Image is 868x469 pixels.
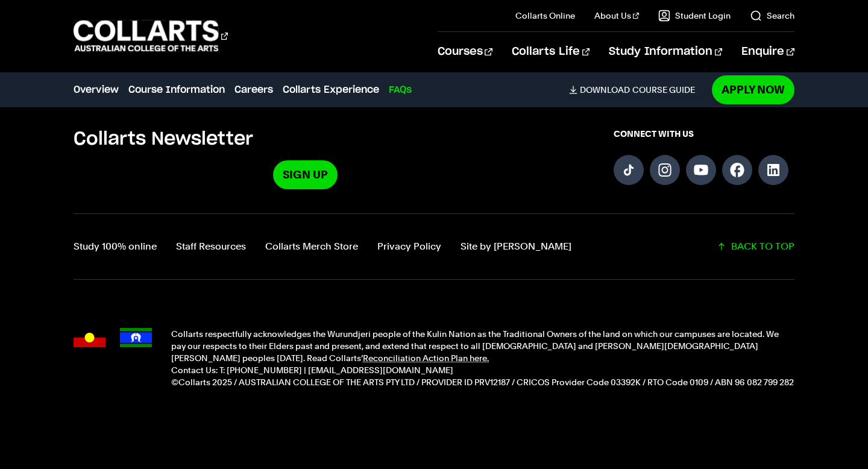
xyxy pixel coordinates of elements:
a: Overview [74,83,119,97]
a: Careers [234,83,273,97]
p: ©Collarts 2025 / AUSTRALIAN COLLEGE OF THE ARTS PTY LTD / PROVIDER ID PRV12187 / CRICOS Provider ... [171,376,794,388]
div: Acknowledgment flags [74,328,152,388]
a: Privacy Policy [377,238,441,255]
img: Australian Aboriginal flag [74,328,105,347]
a: Collarts Life [512,32,590,72]
a: Courses [438,32,492,72]
nav: Footer navigation [74,238,571,255]
span: CONNECT WITH US [614,128,794,140]
a: Scroll back to top of the page [717,238,794,255]
a: Apply Now [712,75,794,104]
a: DownloadCourse Guide [569,84,705,95]
a: Staff Resources [176,238,246,255]
a: Course Information [128,83,225,97]
a: Follow us on Facebook [722,155,752,185]
a: FAQs [389,83,412,97]
a: About Us [594,10,639,22]
a: Reconciliation Action Plan here. [363,353,489,363]
span: Download [580,84,630,95]
a: Search [750,10,794,22]
p: Contact Us: T: [PHONE_NUMBER] | [EMAIL_ADDRESS][DOMAIN_NAME] [171,364,794,376]
a: Follow us on TikTok [614,155,644,185]
a: Collarts Online [515,10,575,22]
a: Sign Up [273,160,338,189]
h5: Collarts Newsletter [74,128,536,151]
div: Go to homepage [74,19,228,53]
div: Connect with us on social media [614,128,794,189]
a: Follow us on Instagram [650,155,680,185]
div: Additional links and back-to-top button [74,213,794,280]
a: Follow us on YouTube [686,155,716,185]
a: Follow us on LinkedIn [758,155,788,185]
p: Collarts respectfully acknowledges the Wurundjeri people of the Kulin Nation as the Traditional O... [171,328,794,364]
a: Enquire [741,32,794,72]
img: Torres Strait Islander flag [120,328,152,347]
a: Site by Calico [461,238,571,255]
a: Collarts Merch Store [265,238,358,255]
a: Study 100% online [74,238,157,255]
a: Collarts Experience [283,83,379,97]
a: Study Information [609,32,722,72]
a: Student Login [658,10,731,22]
